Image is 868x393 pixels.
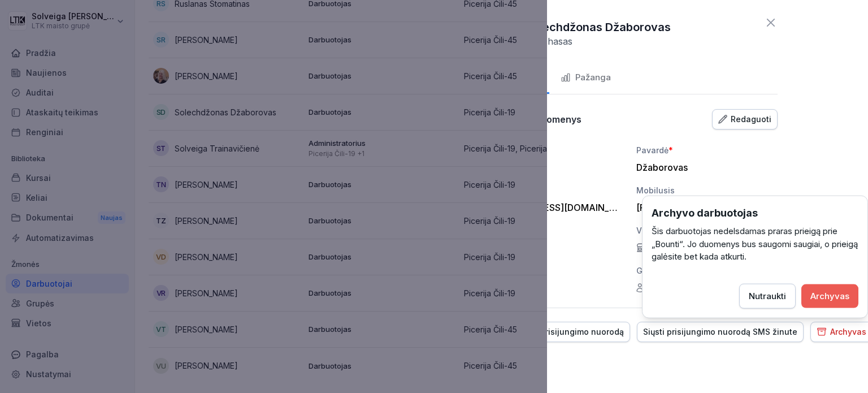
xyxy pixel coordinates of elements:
font: Mobilusis [636,185,675,195]
font: Virechasas [526,36,572,47]
button: Pažanga [549,63,622,94]
font: Solechdžonas Džaborovas [526,20,671,34]
font: Archyvas [810,290,849,301]
font: Pažanga [575,72,611,83]
button: Nutraukti [739,283,796,308]
font: Šis darbuotojas nedelsdamas praras prieigą prie „Bounti“. Jo duomenys bus saugomi saugiai, o prie... [652,226,858,262]
font: Kopijuoti prisijungimo nuorodą [504,327,624,336]
font: Grupės [636,266,665,275]
font: Archyvo darbuotojas [652,207,758,219]
button: Kopijuoti prisijungimo nuorodą [484,322,630,342]
font: Redaguoti [731,114,771,124]
font: [PHONE_NUMBER] [636,202,718,213]
font: Džaborovas [636,162,688,173]
font: Nutraukti [749,290,786,301]
font: Siųsti prisijungimo nuorodą SMS žinute [643,327,797,336]
button: Siųsti prisijungimo nuorodą SMS žinute [637,322,804,342]
font: Archyvas [830,327,866,336]
button: Redaguoti [712,109,778,129]
button: Archyvas [801,284,858,308]
font: Vietos [636,226,662,235]
font: [EMAIL_ADDRESS][DOMAIN_NAME] [484,202,640,213]
font: Pavardė [636,145,669,155]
